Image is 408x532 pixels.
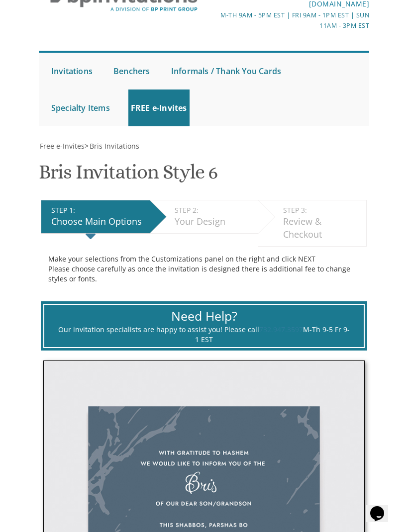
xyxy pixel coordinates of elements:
[40,141,85,151] span: Free e-Invites
[49,89,112,126] a: Specialty Items
[48,254,359,284] div: Make your selections from the Customizations panel on the right and click NEXT Please choose care...
[90,141,139,151] span: Bris Invitations
[366,492,398,522] iframe: chat widget
[175,205,253,215] div: STEP 2:
[169,53,284,89] a: Informals / Thank You Cards
[49,53,95,89] a: Invitations
[85,141,139,151] span: >
[57,307,351,325] div: Need Help?
[89,141,139,151] a: Bris Invitations
[111,53,153,89] a: Benchers
[283,215,361,241] div: Review & Checkout
[204,10,369,31] div: M-Th 9am - 5pm EST | Fri 9am - 1pm EST | Sun 11am - 3pm EST
[175,215,253,228] div: Your Design
[51,215,144,228] div: Choose Main Options
[283,205,361,215] div: STEP 3:
[51,205,144,215] div: STEP 1:
[259,325,303,334] a: 732.947.3597
[39,161,217,190] h1: Bris Invitation Style 6
[57,325,351,345] div: Our invitation specialists are happy to assist you! Please call M-Th 9-5 Fr 9-1 EST
[128,89,190,126] a: FREE e-Invites
[39,141,85,151] a: Free e-Invites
